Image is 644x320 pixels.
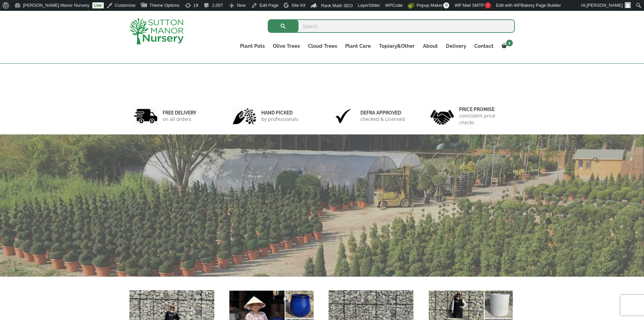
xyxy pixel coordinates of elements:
[459,106,510,112] h6: Price promise
[321,3,353,8] span: Rank Math SEO
[485,2,491,8] span: !
[443,2,449,8] span: 0
[163,110,196,116] h6: FREE DELIVERY
[268,19,515,33] input: Search...
[470,41,498,51] a: Contact
[587,3,623,8] span: [PERSON_NAME]
[419,41,442,51] a: About
[291,3,305,8] span: Site Kit
[360,116,405,123] p: checked & Licensed
[236,41,269,51] a: Plant Pots
[163,116,196,123] p: on all orders
[261,110,299,116] h6: hand picked
[233,107,256,125] img: 2.jpg
[442,41,470,51] a: Delivery
[304,41,341,51] a: Cloud Trees
[134,107,158,125] img: 1.jpg
[269,41,304,51] a: Olive Trees
[375,41,419,51] a: Topiary&Other
[341,41,375,51] a: Plant Care
[129,18,184,44] img: logo
[92,2,104,8] a: Live
[360,110,405,116] h6: Defra approved
[430,106,454,126] img: 4.jpg
[498,41,515,51] a: 1
[261,116,299,123] p: by professionals
[332,107,355,125] img: 3.jpg
[506,40,513,46] span: 1
[459,112,510,126] p: consistent price checks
